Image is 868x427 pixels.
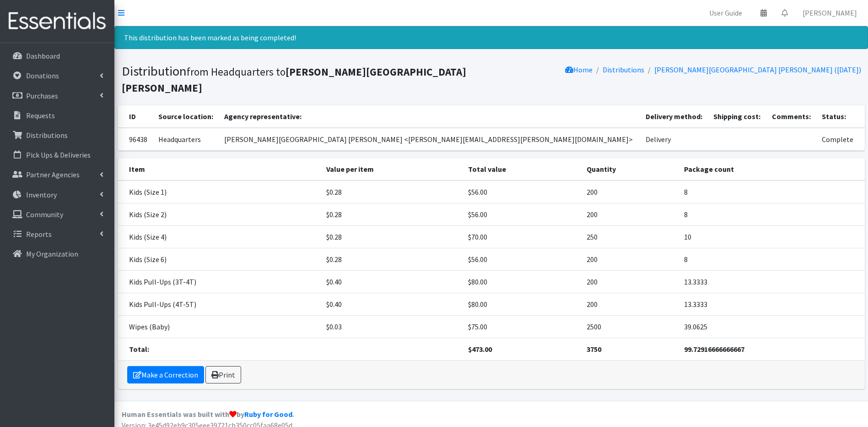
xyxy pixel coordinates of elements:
[463,293,581,316] td: $80.00
[679,158,865,181] th: Package count
[118,293,321,316] td: Kids Pull-Ups (4T-5T)
[463,203,581,226] td: $56.00
[581,316,679,338] td: 2500
[679,293,865,316] td: 13.3333
[153,105,219,128] th: Source location:
[463,226,581,248] td: $70.00
[4,66,111,85] a: Donations
[4,6,111,37] img: HumanEssentials
[4,146,111,164] a: Pick Ups & Deliveries
[219,128,640,151] td: [PERSON_NAME][GEOGRAPHIC_DATA] [PERSON_NAME] <[PERSON_NAME][EMAIL_ADDRESS][PERSON_NAME][DOMAIN_NA...
[816,128,864,151] td: Complete
[244,410,292,419] a: Ruby for Good
[654,65,861,74] a: [PERSON_NAME][GEOGRAPHIC_DATA] [PERSON_NAME] ([DATE])
[4,126,111,144] a: Distributions
[4,87,111,105] a: Purchases
[321,203,463,226] td: $0.28
[122,63,488,95] h1: Distribution
[127,366,204,383] a: Make a Correction
[640,105,708,128] th: Delivery method:
[581,293,679,316] td: 200
[4,47,111,65] a: Dashboard
[26,230,52,239] p: Reports
[321,158,463,181] th: Value per item
[766,105,816,128] th: Comments:
[463,248,581,271] td: $56.00
[679,316,865,338] td: 39.0625
[118,181,321,203] td: Kids (Size 1)
[581,271,679,293] td: 200
[4,186,111,204] a: Inventory
[679,203,865,226] td: 8
[219,105,640,128] th: Agency representative:
[26,249,78,258] p: My Organization
[118,248,321,271] td: Kids (Size 6)
[679,271,865,293] td: 13.3333
[463,181,581,203] td: $56.00
[581,203,679,226] td: 200
[118,128,153,151] td: 96438
[118,158,321,181] th: Item
[122,65,466,94] small: from Headquarters to
[4,106,111,125] a: Requests
[26,111,55,120] p: Requests
[26,170,80,179] p: Partner Agencies
[26,150,91,159] p: Pick Ups & Deliveries
[581,158,679,181] th: Quantity
[565,65,593,74] a: Home
[26,71,59,80] p: Donations
[118,226,321,248] td: Kids (Size 4)
[640,128,708,151] td: Delivery
[4,165,111,184] a: Partner Agencies
[581,181,679,203] td: 200
[463,271,581,293] td: $80.00
[587,345,601,354] strong: 3750
[679,248,865,271] td: 8
[205,366,241,383] a: Print
[4,225,111,243] a: Reports
[321,316,463,338] td: $0.03
[321,293,463,316] td: $0.40
[603,65,644,74] a: Distributions
[118,316,321,338] td: Wipes (Baby)
[114,26,868,49] div: This distribution has been marked as being completed!
[816,105,864,128] th: Status:
[468,345,492,354] strong: $473.00
[321,181,463,203] td: $0.28
[26,131,68,140] p: Distributions
[679,181,865,203] td: 8
[321,248,463,271] td: $0.28
[129,345,149,354] strong: Total:
[684,345,744,354] strong: 99.72916666666667
[581,248,679,271] td: 200
[463,316,581,338] td: $75.00
[118,105,153,128] th: ID
[708,105,766,128] th: Shipping cost:
[4,245,111,263] a: My Organization
[463,158,581,181] th: Total value
[702,4,749,22] a: User Guide
[153,128,219,151] td: Headquarters
[118,203,321,226] td: Kids (Size 2)
[4,205,111,224] a: Community
[26,210,63,219] p: Community
[122,410,294,419] strong: Human Essentials was built with by .
[118,271,321,293] td: Kids Pull-Ups (3T-4T)
[679,226,865,248] td: 10
[321,226,463,248] td: $0.28
[26,91,58,100] p: Purchases
[581,226,679,248] td: 250
[26,190,57,199] p: Inventory
[795,4,864,22] a: [PERSON_NAME]
[321,271,463,293] td: $0.40
[122,65,466,94] b: [PERSON_NAME][GEOGRAPHIC_DATA] [PERSON_NAME]
[26,51,60,60] p: Dashboard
